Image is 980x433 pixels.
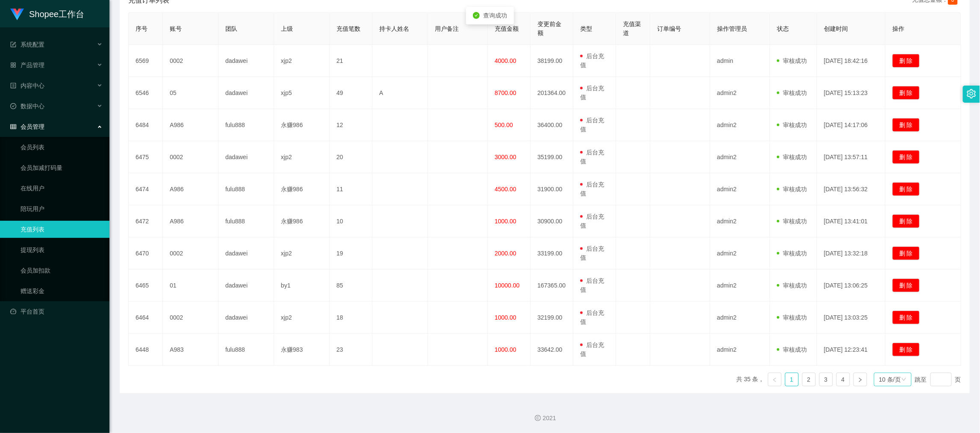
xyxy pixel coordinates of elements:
td: 10 [330,205,372,237]
td: fulu888 [218,334,274,366]
span: 产品管理 [10,62,44,68]
td: admin2 [710,270,770,302]
td: 20 [330,141,372,173]
span: 订单编号 [657,25,681,32]
td: [DATE] 18:42:16 [817,45,886,77]
span: 后台充值 [580,181,604,197]
li: 上一页 [768,373,782,386]
span: 类型 [580,25,592,32]
td: 永赚983 [274,334,330,366]
td: dadawei [218,302,274,334]
td: 6475 [129,141,163,173]
td: 11 [330,173,372,205]
td: A986 [163,109,218,141]
span: 会员管理 [10,123,44,130]
span: 8700.00 [495,89,517,96]
td: 19 [330,237,372,270]
i: 图标: setting [967,89,976,98]
span: 2000.00 [495,250,517,257]
a: 会员加扣款 [21,262,103,279]
td: A983 [163,334,218,366]
td: 6484 [129,109,163,141]
div: 2021 [116,414,973,423]
td: [DATE] 13:06:25 [817,270,886,302]
span: 审核成功 [777,346,807,353]
li: 1 [785,373,799,386]
td: dadawei [218,270,274,302]
td: xjp2 [274,45,330,77]
td: 0002 [163,237,218,270]
td: dadawei [218,77,274,109]
td: 0002 [163,45,218,77]
span: 4500.00 [495,186,517,193]
img: logo.9652507e.png [10,9,24,21]
td: 6472 [129,205,163,237]
button: 删 除 [892,86,920,100]
span: 审核成功 [777,186,807,193]
span: 审核成功 [777,122,807,128]
td: 12 [330,109,372,141]
li: 下一页 [853,373,867,386]
td: 6569 [129,45,163,77]
td: 36400.00 [531,109,573,141]
td: 32199.00 [531,302,573,334]
td: 0002 [163,141,218,173]
span: 账号 [170,25,182,32]
td: dadawei [218,141,274,173]
span: 操作 [892,25,904,32]
span: 后台充值 [580,309,604,325]
a: 1 [785,373,798,386]
span: 序号 [136,25,148,32]
span: 充值笔数 [337,25,360,32]
td: 31900.00 [531,173,573,205]
td: dadawei [218,237,274,270]
td: 6470 [129,237,163,270]
td: admin2 [710,302,770,334]
a: 提现列表 [21,241,103,258]
span: 操作管理员 [717,25,747,32]
a: 在线用户 [21,180,103,197]
td: 永赚986 [274,109,330,141]
div: 10 条/页 [879,373,901,386]
li: 3 [819,373,833,386]
span: 1000.00 [495,346,517,353]
span: 1000.00 [495,314,517,321]
td: 05 [163,77,218,109]
td: xjp2 [274,141,330,173]
span: 审核成功 [777,250,807,257]
span: 后台充值 [580,85,604,101]
span: 变更前金额 [537,21,561,36]
td: by1 [274,270,330,302]
span: 审核成功 [777,282,807,289]
a: 陪玩用户 [21,200,103,217]
td: dadawei [218,45,274,77]
td: [DATE] 13:56:32 [817,173,886,205]
span: 审核成功 [777,154,807,160]
a: 4 [837,373,850,386]
span: 上级 [281,25,293,32]
span: 充值金额 [495,25,519,32]
td: xjp5 [274,77,330,109]
span: 充值渠道 [623,21,641,36]
span: 500.00 [495,122,513,128]
a: 3 [820,373,832,386]
button: 删 除 [892,343,920,356]
i: 图标: form [10,42,16,47]
a: 充值列表 [21,221,103,238]
span: 用户备注 [435,25,459,32]
td: 35199.00 [531,141,573,173]
td: admin2 [710,109,770,141]
td: xjp2 [274,237,330,270]
span: 后台充值 [580,341,604,357]
i: 图标: left [772,377,777,383]
td: 85 [330,270,372,302]
i: 图标: right [858,377,863,383]
td: admin2 [710,77,770,109]
button: 删 除 [892,279,920,292]
span: 审核成功 [777,89,807,96]
td: xjp2 [274,302,330,334]
td: 33199.00 [531,237,573,270]
td: 永赚986 [274,173,330,205]
li: 共 35 条， [736,373,764,386]
span: 后台充值 [580,245,604,261]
